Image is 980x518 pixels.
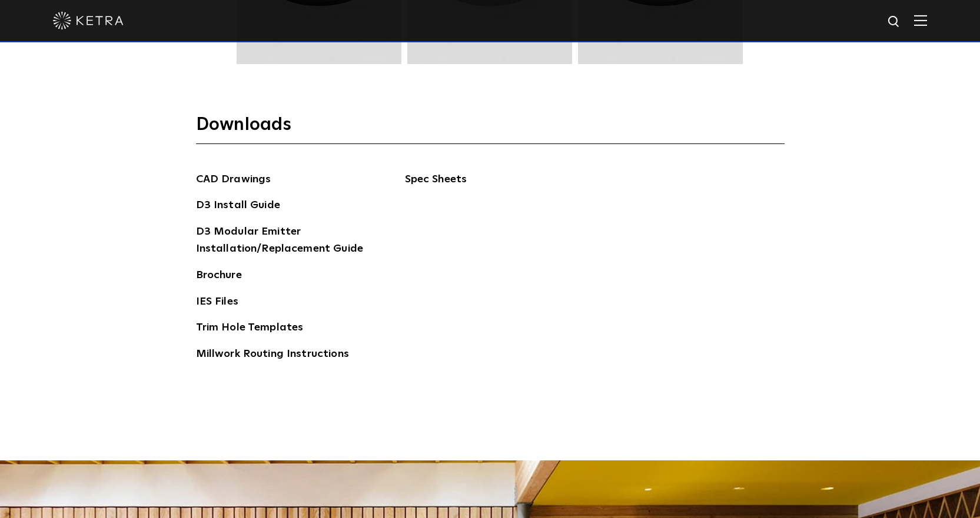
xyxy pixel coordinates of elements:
[196,319,304,338] a: Trim Hole Templates
[196,113,785,144] h3: Downloads
[53,12,124,29] img: ketra-logo-2019-white
[914,15,927,26] img: Hamburger%20Nav.svg
[196,267,242,286] a: Brochure
[196,197,280,216] a: D3 Install Guide
[887,15,902,29] img: search icon
[196,223,373,259] a: D3 Modular Emitter Installation/Replacement Guide
[196,171,271,190] a: CAD Drawings
[196,293,238,312] a: IES Files
[405,171,549,197] span: Spec Sheets
[196,346,349,365] a: Millwork Routing Instructions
